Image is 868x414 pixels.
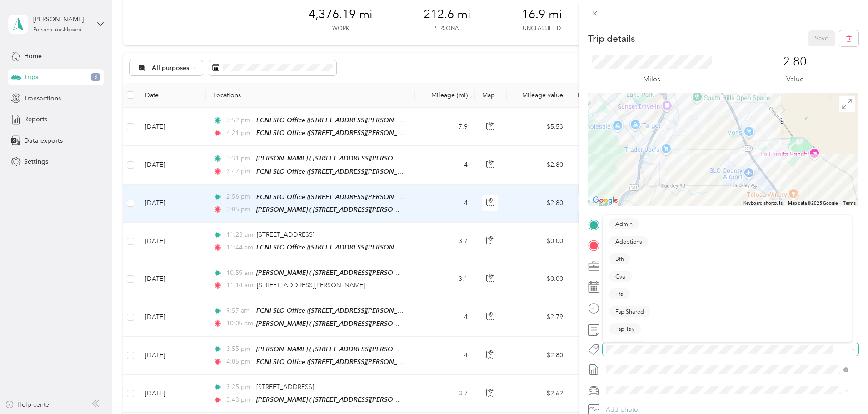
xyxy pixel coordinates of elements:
[609,323,641,334] button: Fsp Tay
[609,253,630,264] button: Bfh
[615,272,625,280] span: Cva
[590,195,620,206] a: Open this area in Google Maps (opens a new window)
[786,74,804,85] p: Value
[609,218,639,229] button: Admin
[615,307,644,315] span: Fsp Shared
[783,55,807,69] p: 2.80
[609,271,632,282] button: Cva
[817,363,868,414] iframe: Everlance-gr Chat Button Frame
[615,237,642,245] span: Adoptions
[843,200,856,205] a: Terms (opens in new tab)
[609,288,630,299] button: Ffa
[615,325,634,333] span: Fsp Tay
[590,195,620,206] img: Google
[615,290,624,298] span: Ffa
[615,255,624,263] span: Bfh
[643,74,660,85] p: Miles
[588,32,635,45] p: Trip details
[609,306,650,317] button: Fsp Shared
[609,236,648,247] button: Adoptions
[743,200,783,206] button: Keyboard shortcuts
[788,200,838,205] span: Map data ©2025 Google
[615,220,633,228] span: Admin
